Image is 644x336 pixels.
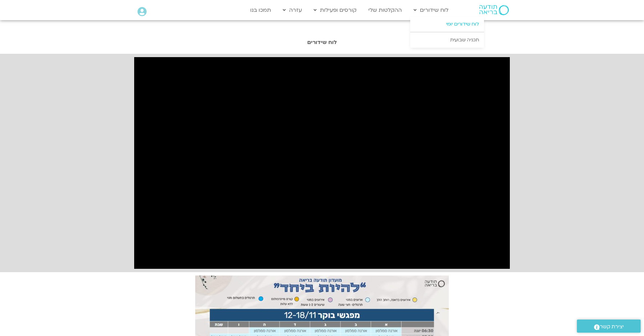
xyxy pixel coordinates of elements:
[279,4,305,16] a: עזרה
[310,4,360,16] a: קורסים ופעילות
[131,39,513,45] h1: לוח שידורים
[410,16,484,32] a: לוח שידורים יומי
[410,32,484,48] a: תכניה שבועית
[479,5,509,15] img: תודעה בריאה
[365,4,405,16] a: ההקלטות שלי
[247,4,274,16] a: תמכו בנו
[410,4,452,16] a: לוח שידורים
[600,322,624,331] span: יצירת קשר
[134,57,510,269] iframe: vimeo נגן וידאו
[577,320,641,333] a: יצירת קשר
